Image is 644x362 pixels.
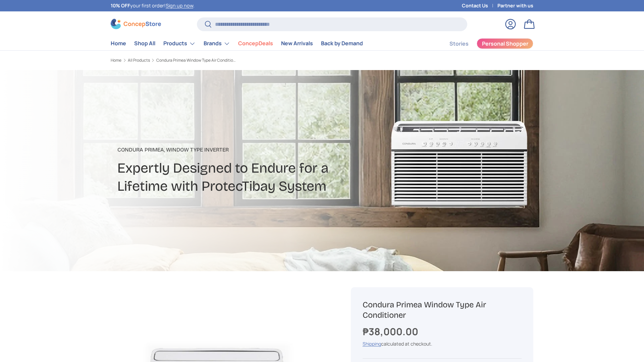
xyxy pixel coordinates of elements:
[204,37,230,50] a: Brands
[363,325,420,338] strong: ₱38,000.00
[321,37,363,50] a: Back by Demand
[111,57,335,63] nav: Breadcrumbs
[363,341,381,347] a: Shipping
[134,37,155,50] a: Shop All
[111,2,195,9] p: your first order! .
[449,37,469,50] a: Stories
[281,37,313,50] a: New Arrivals
[111,58,121,62] a: Home
[159,37,200,50] summary: Products
[363,300,522,320] h1: Condura Primea Window Type Air Conditioner
[166,2,193,9] a: Sign up now
[117,159,375,195] h2: Expertly Designed to Endure for a Lifetime with ProtecTibay System
[156,58,237,62] a: Condura Primea Window Type Air Conditioner
[111,2,130,9] strong: 10% OFF
[163,37,196,50] a: Products
[462,2,497,9] a: Contact Us
[363,340,522,347] div: calculated at checkout.
[117,146,375,154] p: Condura Primea, Window Type Inverter
[200,37,234,50] summary: Brands
[477,38,533,49] a: Personal Shopper
[497,2,533,9] a: Partner with us
[433,37,533,50] nav: Secondary
[111,37,363,50] nav: Primary
[111,37,126,50] a: Home
[482,41,528,46] span: Personal Shopper
[238,37,273,50] a: ConcepDeals
[128,58,150,62] a: All Products
[111,19,161,29] img: ConcepStore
